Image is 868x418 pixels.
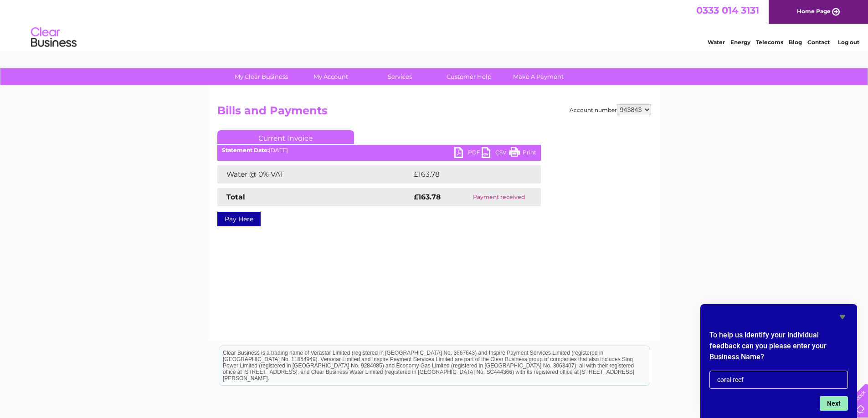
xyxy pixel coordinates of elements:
[501,68,576,85] a: Make A Payment
[730,39,750,46] a: Energy
[293,68,368,85] a: My Account
[217,212,261,226] a: Pay Here
[362,68,437,85] a: Services
[708,39,725,46] a: Water
[709,330,848,367] h2: To help us identify your individual feedback can you please enter your Business Name?
[820,396,848,411] button: Next question
[838,39,859,46] a: Log out
[217,104,651,122] h2: Bills and Payments
[570,104,651,115] div: Account number
[807,39,830,46] a: Contact
[222,147,269,153] b: Statement Date:
[509,147,536,160] a: Print
[431,68,507,85] a: Customer Help
[31,24,77,51] img: logo.png
[454,147,482,160] a: PDF
[226,193,245,201] strong: Total
[217,165,411,184] td: Water @ 0% VAT
[219,5,650,44] div: Clear Business is a trading name of Verastar Limited (registered in [GEOGRAPHIC_DATA] No. 3667643...
[709,371,848,389] input: To help us identify your individual feedback can you please enter your Business Name?
[482,147,509,160] a: CSV
[414,193,441,201] strong: £163.78
[756,39,783,46] a: Telecoms
[837,311,848,322] button: Hide survey
[411,165,524,184] td: £163.78
[457,188,540,206] td: Payment received
[789,39,802,46] a: Blog
[709,311,848,411] div: To help us identify your individual feedback can you please enter your Business Name?
[224,68,299,85] a: My Clear Business
[696,5,759,16] a: 0333 014 3131
[217,147,541,153] div: [DATE]
[217,130,354,144] a: Current Invoice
